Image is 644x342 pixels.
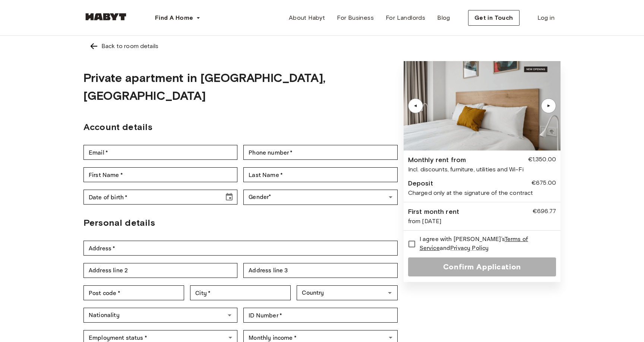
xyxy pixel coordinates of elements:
div: Incl. discounts, furniture, utilities and Wi-Fi [408,165,556,174]
div: €696.77 [533,207,556,217]
a: For Business [331,10,380,25]
div: ▲ [412,104,419,108]
a: Blog [431,10,456,25]
img: Left pointing arrow [89,42,98,51]
button: Get in Touch [468,10,520,26]
div: Back to room details [101,42,158,51]
div: ▲ [545,104,552,108]
h2: Personal details [83,216,398,229]
div: Charged only at the signature of the contract [408,189,556,197]
h2: Account details [83,120,398,134]
div: from [DATE] [408,217,556,226]
span: Get in Touch [474,13,513,22]
span: For Landlords [386,13,425,22]
a: For Landlords [380,10,431,25]
a: Log in [531,10,561,25]
div: €675.00 [531,178,556,189]
div: First month rent [408,207,459,217]
span: I agree with [PERSON_NAME]'s and [420,235,550,253]
img: Image of the room [404,61,561,151]
div: €1,350.00 [528,155,556,165]
button: Find A Home [149,10,206,25]
div: Deposit [408,178,433,189]
span: Log in [537,13,555,22]
img: Habyt [83,13,128,20]
span: Find A Home [155,13,193,22]
span: Blog [437,13,450,22]
span: About Habyt [289,13,325,22]
div: Monthly rent from [408,155,466,165]
button: Open [224,310,235,320]
button: Open [385,288,395,298]
a: Privacy Policy [450,244,489,252]
button: Choose date [222,190,237,205]
a: Left pointing arrowBack to room details [83,36,561,57]
span: For Business [337,13,374,22]
a: About Habyt [283,10,331,25]
h1: Private apartment in [GEOGRAPHIC_DATA], [GEOGRAPHIC_DATA] [83,69,398,105]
